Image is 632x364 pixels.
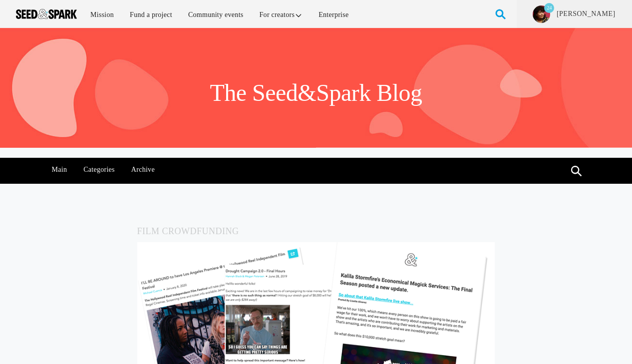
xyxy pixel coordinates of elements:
[78,158,120,182] a: Categories
[312,4,355,25] a: Enterprise
[253,4,310,25] a: For creators
[533,5,550,23] img: 9732bf93d350c959.jpg
[544,3,554,13] p: 24
[556,9,616,19] a: [PERSON_NAME]
[16,9,77,19] img: Seed amp; Spark
[83,4,121,25] a: Mission
[126,158,160,182] a: Archive
[123,4,179,25] a: Fund a project
[210,78,422,108] h1: The Seed&Spark Blog
[181,4,251,25] a: Community events
[137,224,495,239] h5: Film Crowdfunding
[46,158,72,182] a: Main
